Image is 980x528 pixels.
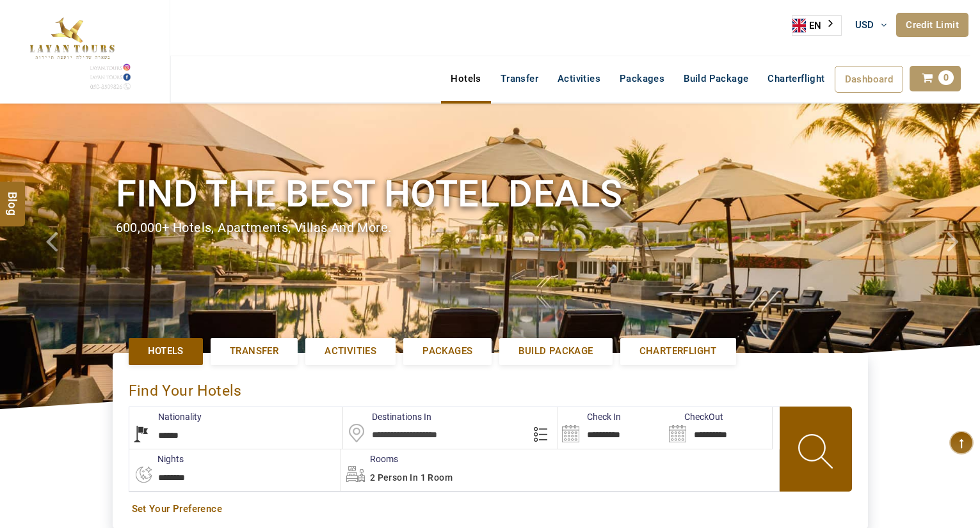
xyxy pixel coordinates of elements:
[548,66,610,91] a: Activities
[792,16,841,35] a: EN
[370,472,453,483] span: 2 Person in 1 Room
[767,73,824,84] span: Charterflight
[845,74,894,85] span: Dashboard
[758,66,834,91] a: Charterflight
[129,410,202,423] label: Nationality
[325,345,376,358] span: Activities
[148,345,184,358] span: Hotels
[855,19,874,31] span: USD
[610,66,674,91] a: Packages
[116,219,865,237] div: 600,000+ hotels, apartments, villas and more.
[10,6,133,92] img: The Royal Line Holidays
[558,410,621,423] label: Check In
[341,453,398,465] label: Rooms
[558,407,665,449] input: Search
[896,13,968,37] a: Credit Limit
[665,410,723,423] label: CheckOut
[230,345,278,358] span: Transfer
[620,338,736,364] a: Charterflight
[129,453,184,465] label: nights
[403,338,492,364] a: Packages
[665,407,772,449] input: Search
[674,66,758,91] a: Build Package
[129,338,203,364] a: Hotels
[639,345,717,358] span: Charterflight
[343,410,431,423] label: Destinations In
[792,15,842,36] div: Language
[910,66,961,91] a: 0
[499,338,612,364] a: Build Package
[211,338,298,364] a: Transfer
[518,345,593,358] span: Build Package
[305,338,396,364] a: Activities
[491,66,548,91] a: Transfer
[441,66,490,91] a: Hotels
[129,369,852,407] div: Find Your Hotels
[422,345,472,358] span: Packages
[132,502,849,516] a: Set Your Preference
[792,15,842,36] aside: Language selected: English
[116,170,865,218] h1: Find the best hotel deals
[938,70,954,85] span: 0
